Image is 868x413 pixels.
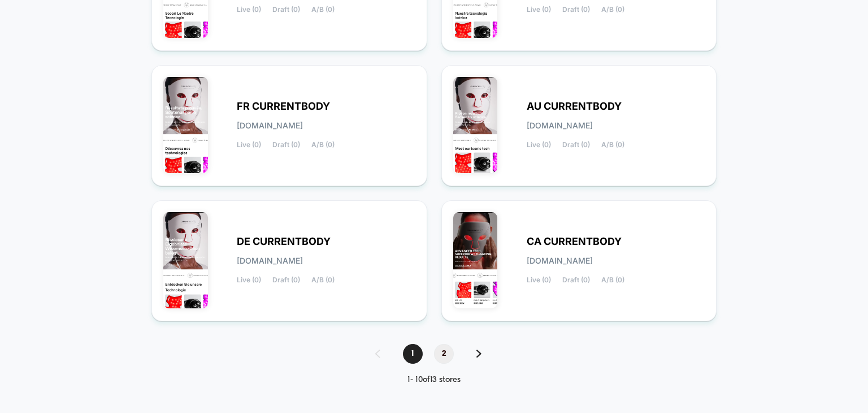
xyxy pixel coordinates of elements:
span: A/B (0) [601,276,624,284]
span: A/B (0) [311,141,335,149]
span: Live (0) [237,276,261,284]
span: A/B (0) [601,141,624,149]
span: Live (0) [237,141,261,149]
div: 1 - 10 of 13 stores [364,375,504,385]
span: Live (0) [527,141,551,149]
span: Live (0) [237,6,261,14]
img: DE_CURRENTBODY [163,212,208,308]
span: A/B (0) [601,6,624,14]
span: 2 [434,344,454,364]
span: Draft (0) [272,6,300,14]
span: FR CURRENTBODY [237,102,330,110]
span: Live (0) [527,6,551,14]
span: [DOMAIN_NAME] [237,122,303,130]
span: Live (0) [527,276,551,284]
span: CA CURRENTBODY [527,238,622,246]
img: pagination forward [476,350,481,358]
img: CA_CURRENTBODY [453,212,498,308]
span: 1 [403,344,423,364]
span: [DOMAIN_NAME] [527,257,593,265]
img: FR_CURRENTBODY [163,77,208,173]
span: Draft (0) [562,6,590,14]
img: AU_CURRENTBODY [453,77,498,173]
span: Draft (0) [272,276,300,284]
span: AU CURRENTBODY [527,102,622,110]
span: DE CURRENTBODY [237,238,331,246]
span: [DOMAIN_NAME] [527,122,593,130]
span: A/B (0) [311,276,335,284]
span: Draft (0) [562,276,590,284]
span: Draft (0) [562,141,590,149]
span: [DOMAIN_NAME] [237,257,303,265]
span: Draft (0) [272,141,300,149]
span: A/B (0) [311,6,335,14]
